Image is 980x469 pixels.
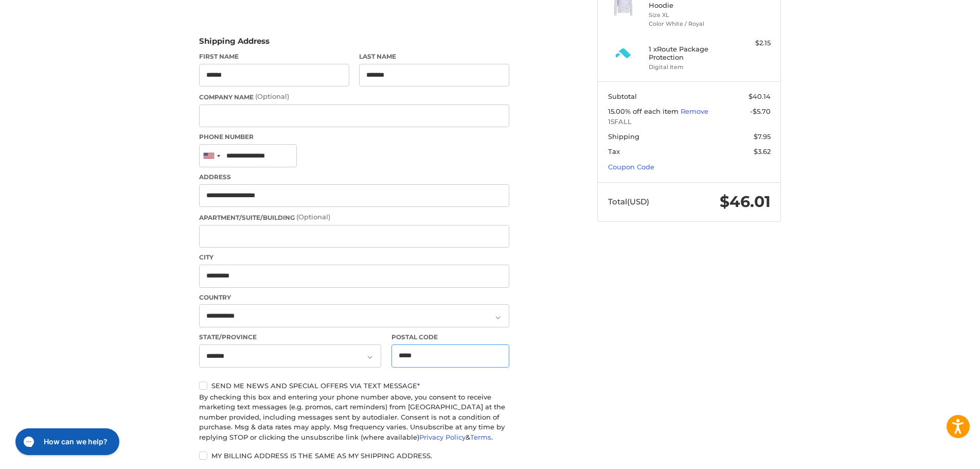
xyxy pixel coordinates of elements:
span: -$5.70 [750,107,771,115]
span: Tax [608,147,620,155]
label: Postal Code [391,333,510,342]
li: Color White / Royal [649,20,727,28]
div: $2.15 [730,38,771,48]
a: Remove [681,107,708,115]
span: $46.01 [720,192,771,211]
span: Total (USD) [608,197,649,206]
a: Privacy Policy [419,433,466,441]
span: Subtotal [608,92,637,100]
iframe: Gorgias live chat messenger [10,425,122,459]
label: Send me news and special offers via text message* [199,381,509,390]
label: Last Name [359,52,509,61]
span: 15.00% off each item [608,107,681,115]
span: $7.95 [754,132,771,141]
small: (Optional) [296,213,330,221]
label: City [199,253,509,262]
label: State/Province [199,333,381,342]
label: First Name [199,52,349,61]
label: Country [199,293,509,302]
h4: 1 x Route Package Protection [649,45,727,62]
small: (Optional) [255,92,289,100]
span: $40.14 [749,92,771,100]
label: Address [199,172,509,182]
label: Apartment/Suite/Building [199,212,509,222]
label: Phone Number [199,132,509,142]
a: Coupon Code [608,163,654,171]
span: Shipping [608,132,639,141]
span: 15FALL [608,117,771,127]
label: My billing address is the same as my shipping address. [199,451,509,460]
li: Size XL [649,11,727,20]
label: Company Name [199,92,509,102]
legend: Shipping Address [199,36,270,52]
div: United States: +1 [200,145,223,167]
li: Digital Item [649,63,727,72]
div: By checking this box and entering your phone number above, you consent to receive marketing text ... [199,392,509,443]
a: Terms [470,433,491,441]
span: $3.62 [754,147,771,155]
